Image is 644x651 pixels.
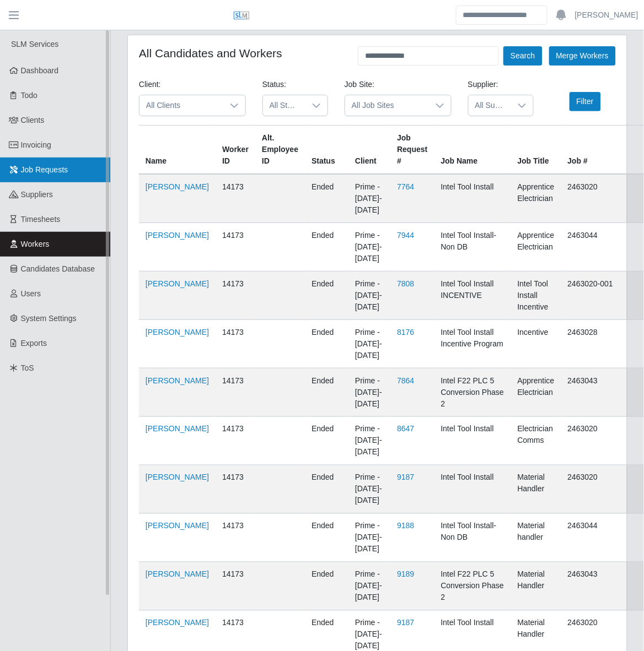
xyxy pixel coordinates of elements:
a: [PERSON_NAME] [146,473,209,482]
td: 2463020 [561,465,638,514]
td: 14173 [216,465,255,514]
span: All Suppliers [469,95,511,116]
td: 2463043 [561,562,638,611]
td: Intel Tool Install [434,174,511,223]
span: Todo [21,91,37,100]
td: ended [305,514,348,562]
td: Prime - [DATE]-[DATE] [348,223,390,272]
td: 2463020 [561,417,638,465]
a: 7764 [397,182,414,191]
span: ToS [21,364,34,372]
td: Apprentice Electrician [511,174,561,223]
td: Prime - [DATE]-[DATE] [348,514,390,562]
a: [PERSON_NAME] [575,9,638,21]
td: 2463044 [561,514,638,562]
h4: All Candidates and Workers [139,46,282,60]
th: Job # [561,126,638,175]
td: Intel Tool Install- Non DB [434,514,511,562]
td: Prime - [DATE]-[DATE] [348,562,390,611]
td: 14173 [216,320,255,368]
td: Material Handler [511,562,561,611]
a: 9189 [397,570,414,579]
td: ended [305,465,348,514]
td: Prime - [DATE]-[DATE] [348,417,390,465]
a: 8647 [397,425,414,433]
td: 14173 [216,417,255,465]
td: Electrician Comms [511,417,561,465]
span: Dashboard [21,66,59,75]
td: Intel Tool Install Incentive [511,272,561,320]
span: Workers [21,240,50,248]
img: SLM Logo [233,7,250,24]
label: Supplier: [468,79,498,90]
td: 14173 [216,368,255,417]
td: Intel Tool Install [434,417,511,465]
a: 7808 [397,279,414,288]
td: 14173 [216,562,255,611]
input: Search [456,6,548,25]
td: Intel Tool Install INCENTIVE [434,272,511,320]
span: System Settings [21,314,77,323]
th: Name [139,126,216,175]
td: Apprentice Electrician [511,368,561,417]
span: Job Requests [21,165,68,174]
a: [PERSON_NAME] [146,182,209,191]
th: Job Title [511,126,561,175]
span: All Clients [139,95,223,116]
label: Client: [139,79,161,90]
td: ended [305,174,348,223]
th: Job Request # [390,126,434,175]
span: Clients [21,116,45,124]
td: 14173 [216,223,255,272]
td: 2463044 [561,223,638,272]
span: Candidates Database [21,264,95,273]
td: ended [305,272,348,320]
td: ended [305,368,348,417]
td: 14173 [216,272,255,320]
span: Exports [21,339,47,348]
td: Intel Tool Install- Non DB [434,223,511,272]
td: 2463043 [561,368,638,417]
span: Users [21,289,41,298]
span: Timesheets [21,215,61,224]
td: Prime - [DATE]-[DATE] [348,465,390,514]
button: Merge Workers [549,46,616,66]
td: 2463028 [561,320,638,368]
td: 2463020-001 [561,272,638,320]
a: [PERSON_NAME] [146,619,209,627]
label: Status: [262,79,287,90]
a: 7864 [397,376,414,385]
td: Intel Tool Install Incentive Program [434,320,511,368]
td: Prime - [DATE]-[DATE] [348,272,390,320]
td: Apprentice Electrician [511,223,561,272]
td: 14173 [216,514,255,562]
td: ended [305,320,348,368]
td: ended [305,562,348,611]
td: ended [305,223,348,272]
td: 2463020 [561,174,638,223]
td: Intel Tool Install [434,465,511,514]
td: Prime - [DATE]-[DATE] [348,320,390,368]
button: Search [503,46,542,66]
th: Client [348,126,390,175]
td: Intel F22 PLC 5 Conversion Phase 2 [434,562,511,611]
span: All Job Sites [345,95,429,116]
td: Material handler [511,514,561,562]
a: [PERSON_NAME] [146,376,209,385]
span: Invoicing [21,140,51,149]
a: [PERSON_NAME] [146,279,209,288]
a: [PERSON_NAME] [146,328,209,337]
td: Material Handler [511,465,561,514]
td: Incentive [511,320,561,368]
td: Intel F22 PLC 5 Conversion Phase 2 [434,368,511,417]
a: [PERSON_NAME] [146,522,209,530]
a: 8176 [397,328,414,337]
td: Prime - [DATE]-[DATE] [348,174,390,223]
th: Status [305,126,348,175]
th: Worker ID [216,126,255,175]
a: [PERSON_NAME] [146,425,209,433]
a: 9188 [397,522,414,530]
td: Prime - [DATE]-[DATE] [348,368,390,417]
span: SLM Services [11,40,58,48]
span: All Statuses [263,95,305,116]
